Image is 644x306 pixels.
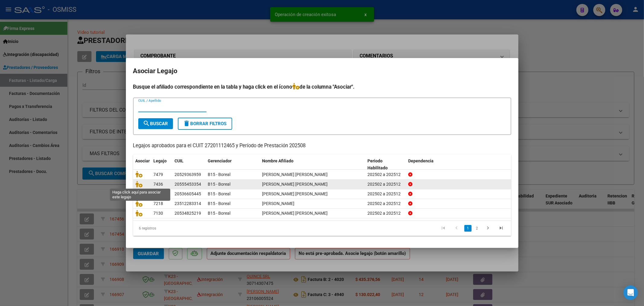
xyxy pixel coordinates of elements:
li: page 1 [463,223,473,233]
span: 7436 [154,182,163,187]
span: LOPEZ VIDELA JEREMIAS GABRIEL [262,172,328,177]
span: 7351 [154,191,163,196]
span: MARCON BECERRA IGNACIO FRANCESCO [262,182,328,187]
datatable-header-cell: Dependencia [406,155,511,174]
div: 20536605445 [175,190,201,197]
span: B15 - Boreal [208,211,231,216]
datatable-header-cell: Periodo Habilitado [365,155,406,174]
span: Asociar [136,158,150,163]
span: LUCERO CASTILLO FABRICIO GAEL [262,211,328,216]
button: Buscar [138,118,173,129]
h4: Busque el afiliado correspondiente en la tabla y haga click en el ícono de la columna "Asociar". [133,83,511,91]
span: 7130 [154,211,163,216]
div: 20555453354 [175,181,201,188]
a: 2 [473,225,481,232]
span: Gerenciador [208,158,232,163]
a: go to previous page [451,225,463,232]
span: 7218 [154,201,163,206]
div: Open Intercom Messenger [623,285,638,300]
datatable-header-cell: Legajo [151,155,172,174]
datatable-header-cell: Nombre Afiliado [260,155,365,174]
span: B15 - Boreal [208,191,231,196]
span: Dependencia [408,158,434,163]
button: Borrar Filtros [178,118,232,130]
span: NIEVAS NAVARRO MAICOL WILSON [262,191,328,196]
a: go to next page [482,225,494,232]
li: page 2 [473,223,482,233]
div: 202502 a 202512 [367,181,403,188]
div: 202502 a 202512 [367,190,403,197]
div: 202502 a 202512 [367,210,403,217]
div: 20534825219 [175,210,201,217]
div: 202502 a 202512 [367,171,403,178]
span: 7479 [154,172,163,177]
mat-icon: delete [183,120,191,127]
h2: Asociar Legajo [133,65,511,77]
span: B15 - Boreal [208,182,231,187]
div: 202502 a 202512 [367,200,403,207]
datatable-header-cell: CUIL [172,155,206,174]
datatable-header-cell: Gerenciador [206,155,260,174]
mat-icon: search [143,120,150,127]
span: Nombre Afiliado [262,158,294,163]
span: Periodo Habilitado [367,158,388,170]
div: 6 registros [133,221,208,236]
a: go to last page [496,225,507,232]
p: Legajos aprobados para el CUIT 27201112465 y Período de Prestación 202508 [133,142,511,150]
span: Borrar Filtros [183,121,227,126]
span: FERNANDEZ ESCUDERO LARA MORENA [262,201,295,206]
span: CUIL [175,158,184,163]
span: Buscar [143,121,168,126]
a: 1 [464,225,472,232]
div: 20529363959 [175,171,201,178]
div: 23512283314 [175,200,201,207]
datatable-header-cell: Asociar [133,155,151,174]
span: B15 - Boreal [208,172,231,177]
span: Legajo [154,158,167,163]
a: go to first page [438,225,449,232]
span: B15 - Boreal [208,201,231,206]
